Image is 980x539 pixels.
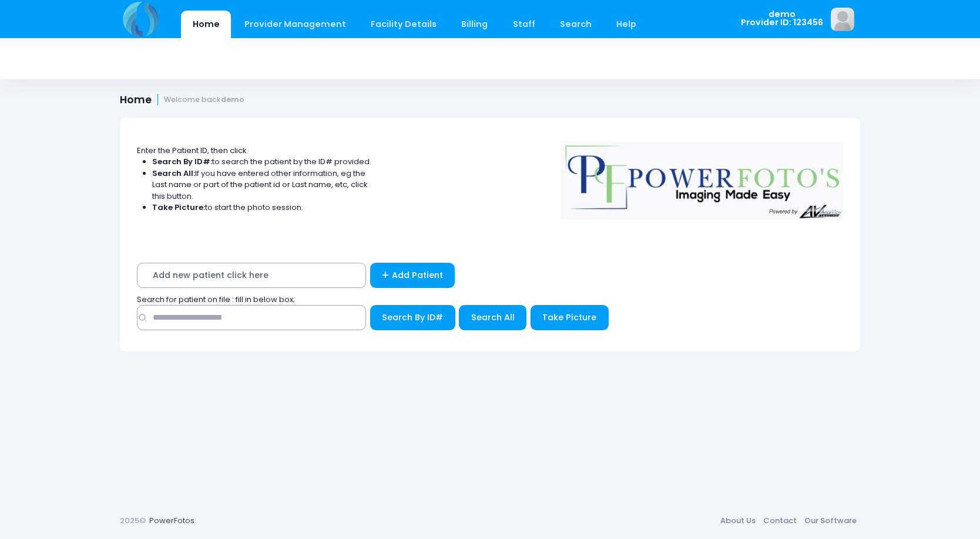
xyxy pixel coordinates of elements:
img: image [831,8,854,31]
span: Enter the Patient ID, then click [137,145,247,156]
img: Logo [555,133,849,220]
li: to search the patient by the ID# provided. [152,156,372,168]
a: Billing [450,11,499,38]
strong: Take Picture: [152,202,205,213]
a: Staff [501,11,546,38]
a: Add Patient [370,263,455,288]
button: Take Picture [531,305,609,330]
a: Home [181,11,231,38]
button: Search All [459,305,526,330]
button: Search By ID# [370,305,455,330]
strong: demo [221,94,244,104]
small: Welcome back [164,96,244,104]
span: Search By ID# [382,311,443,323]
a: Contact [759,510,800,531]
a: Provider Management [233,11,357,38]
a: Help [605,11,648,38]
span: 2025© [120,515,146,526]
a: About Us [716,510,759,531]
strong: Search By ID#: [152,156,212,167]
span: Search All [471,311,515,323]
li: If you have entered other information, eg the Last name or part of the patient id or Last name, e... [152,168,372,202]
span: Search for patient on file : fill in below box; [137,294,295,305]
span: Add new patient click here [137,263,366,288]
h1: Home [120,94,244,106]
span: Take Picture [542,311,596,323]
a: Our Software [800,510,860,531]
strong: Search All: [152,168,195,179]
li: to start the photo session. [152,202,372,213]
a: Search [548,11,603,38]
span: demo Provider ID: 123456 [741,10,823,27]
a: Facility Details [360,11,448,38]
a: PowerFotos [149,515,194,526]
